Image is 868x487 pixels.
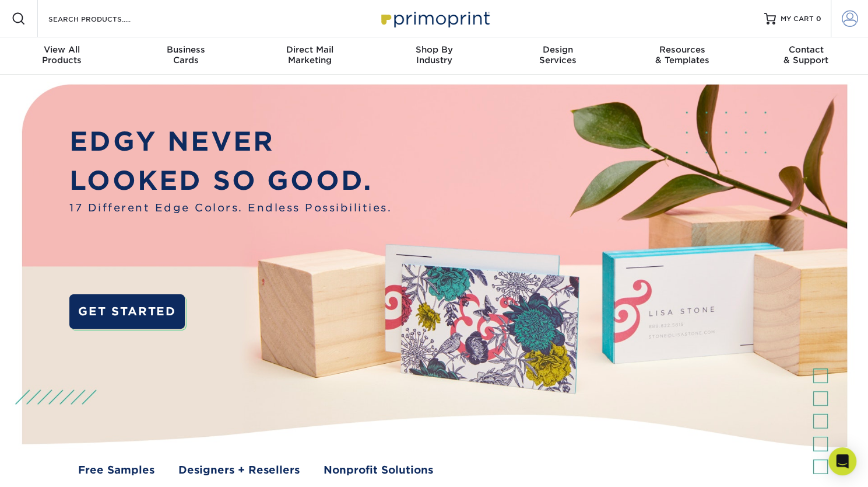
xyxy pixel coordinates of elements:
div: Open Intercom Messenger [828,447,856,475]
span: Shop By [372,44,496,55]
div: & Templates [620,44,744,65]
div: Cards [124,44,248,65]
div: Marketing [248,44,372,65]
iframe: Google Customer Reviews [3,451,99,483]
span: Contact [744,44,868,55]
p: EDGY NEVER [69,122,392,161]
a: Free Samples [78,462,154,478]
span: Design [496,44,620,55]
p: LOOKED SO GOOD. [69,161,392,200]
a: DesignServices [496,37,620,75]
span: Resources [620,44,744,55]
a: Resources& Templates [620,37,744,75]
span: MY CART [781,14,814,24]
div: Services [496,44,620,65]
input: SEARCH PRODUCTS..... [47,12,161,26]
a: Nonprofit Solutions [324,462,433,478]
span: 17 Different Edge Colors. Endless Possibilities. [69,200,392,216]
span: 0 [816,15,821,23]
img: Primoprint [376,6,493,31]
a: BusinessCards [124,37,248,75]
div: Industry [372,44,496,65]
a: Direct MailMarketing [248,37,372,75]
a: Shop ByIndustry [372,37,496,75]
div: & Support [744,44,868,65]
span: Business [124,44,248,55]
a: Designers + Resellers [178,462,300,478]
a: GET STARTED [69,294,185,329]
a: Contact& Support [744,37,868,75]
span: Direct Mail [248,44,372,55]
